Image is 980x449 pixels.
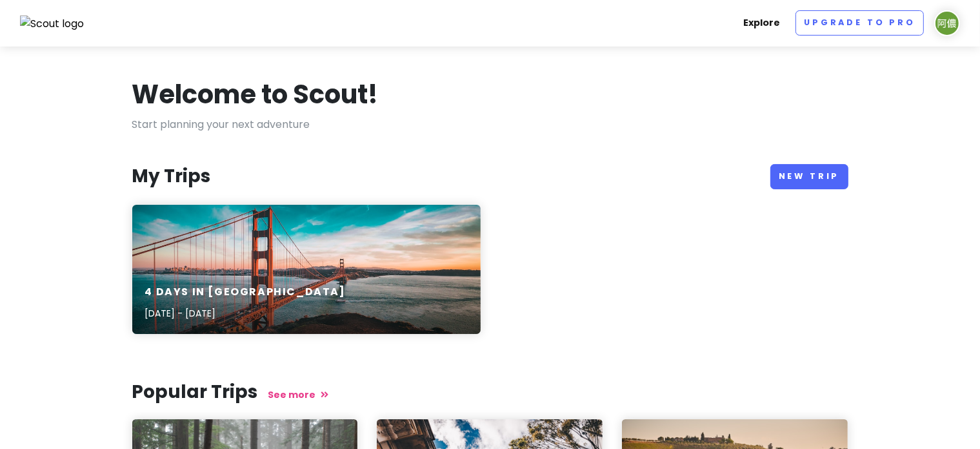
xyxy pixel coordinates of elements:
[132,165,211,188] h3: My Trips
[132,116,848,133] p: Start planning your next adventure
[132,78,379,111] h1: Welcome to Scout!
[795,10,924,36] a: Upgrade to Pro
[145,286,346,299] h6: 4 Days in [GEOGRAPHIC_DATA]
[738,10,785,36] a: Explore
[268,388,329,401] a: See more
[145,306,346,320] p: [DATE] - [DATE]
[934,10,960,36] img: User profile
[20,16,85,32] img: Scout logo
[770,164,848,189] a: New Trip
[132,205,481,334] a: 4 Days in [GEOGRAPHIC_DATA][DATE] - [DATE]
[132,381,848,404] h3: Popular Trips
